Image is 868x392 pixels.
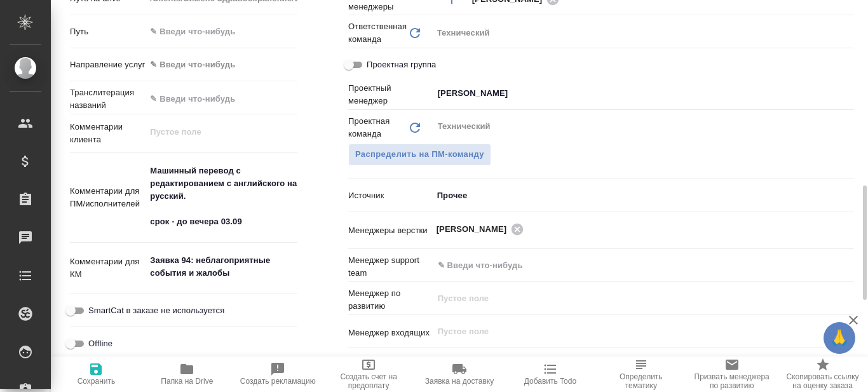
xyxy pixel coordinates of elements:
div: [PERSON_NAME] [437,221,528,237]
button: Создать счет на предоплату [323,356,414,392]
div: ✎ Введи что-нибудь [150,58,282,71]
span: SmartCat в заказе не используется [88,304,224,317]
span: Распределить на ПМ-команду [355,147,484,162]
button: Open [847,264,850,267]
p: Проектный менеджер [348,82,433,107]
span: Создать счет на предоплату [331,372,407,390]
button: Open [847,92,850,95]
p: Менеджер по продажам [348,353,433,379]
span: Призвать менеджера по развитию [694,372,770,390]
input: Пустое поле [437,324,824,339]
button: Заявка на доставку [414,356,505,392]
div: Технический [433,22,854,44]
button: Open [847,228,850,231]
p: Транслитерация названий [70,86,146,112]
span: В заказе уже есть ответственный ПМ или ПМ группа [348,144,491,166]
input: ✎ Введи что-нибудь [146,90,297,108]
p: Направление услуг [70,58,146,71]
p: Менеджеры верстки [348,224,433,237]
div: ✎ Введи что-нибудь [146,54,297,76]
button: Папка на Drive [142,356,233,392]
button: Распределить на ПМ-команду [348,144,491,166]
textarea: Заявка 94: неблагоприятные события и жалобы [146,250,297,284]
p: Источник [348,189,433,202]
button: Создать рекламацию [233,356,323,392]
span: Добавить Todo [524,377,576,386]
input: Пустое поле [437,291,824,306]
button: Призвать менеджера по развитию [686,356,777,392]
span: Создать рекламацию [240,377,316,386]
button: Сохранить [51,356,142,392]
p: Ответственная команда [348,20,407,46]
p: Проектная команда [348,115,407,140]
span: Папка на Drive [161,377,213,386]
span: Сохранить [78,377,116,386]
span: Скопировать ссылку на оценку заказа [785,372,860,390]
span: [PERSON_NAME] [437,223,515,236]
p: Комментарии для ПМ/исполнителей [70,185,146,210]
button: 🙏 [824,322,855,354]
p: Менеджер по развитию [348,287,433,313]
button: Определить тематику [595,356,686,392]
span: Заявка на доставку [425,377,494,386]
button: Скопировать ссылку на оценку заказа [777,356,868,392]
span: Определить тематику [603,372,679,390]
button: Добавить Todo [505,356,595,392]
input: ✎ Введи что-нибудь [146,22,297,41]
span: Проектная группа [367,58,436,71]
p: Комментарии для КМ [70,255,146,281]
p: Менеджер входящих [348,327,433,339]
div: Прочее [433,185,854,206]
p: Менеджер support team [348,254,433,280]
span: Offline [88,337,112,350]
p: Комментарии клиента [70,121,146,146]
p: Путь [70,25,146,38]
textarea: Машинный перевод с редактированием с английского на русский. срок - до вечера 03.09 [146,160,297,233]
input: ✎ Введи что-нибудь [437,258,808,273]
span: 🙏 [829,325,850,351]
